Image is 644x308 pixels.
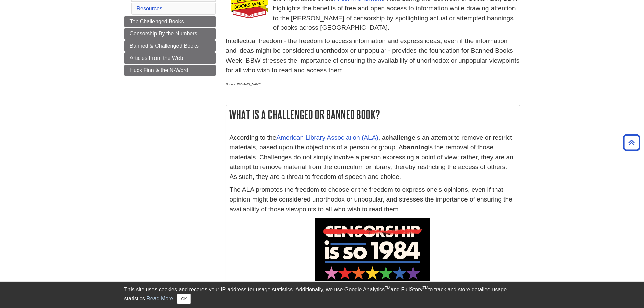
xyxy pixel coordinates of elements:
[226,82,262,86] em: Source: [DOMAIN_NAME]
[124,286,520,304] div: This site uses cookies and records your IP address for usage statistics. Additionally, we use Goo...
[124,65,216,76] a: Huck Finn & the N-Word
[226,105,520,123] h2: What is a Challenged or Banned Book?
[130,55,183,61] span: Articles From the Web
[385,134,415,141] strong: challenge
[137,6,162,11] a: Resources
[130,19,184,24] span: Top Challenged Books
[124,28,216,40] a: Censorship By the Numbers
[403,144,428,151] strong: banning
[230,185,516,214] p: The ALA promotes the freedom to choose or the freedom to express one's opinions, even if that opi...
[130,43,199,49] span: Banned & Challenged Books
[124,40,216,52] a: Banned & Challenged Books
[230,133,516,182] p: According to the , a is an attempt to remove or restrict materials, based upon the objections of ...
[423,286,428,290] sup: TM
[146,295,173,301] a: Read More
[130,31,197,37] span: Censorship By the Numbers
[621,138,642,147] a: Back to Top
[124,16,216,27] a: Top Challenged Books
[276,134,378,141] a: American Library Association (ALA)
[385,286,390,290] sup: TM
[130,67,188,73] span: Huck Finn & the N-Word
[226,36,520,75] p: Intellectual freedom - the freedom to access information and express ideas, even if the informati...
[177,294,190,304] button: Close
[124,52,216,64] a: Articles From the Web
